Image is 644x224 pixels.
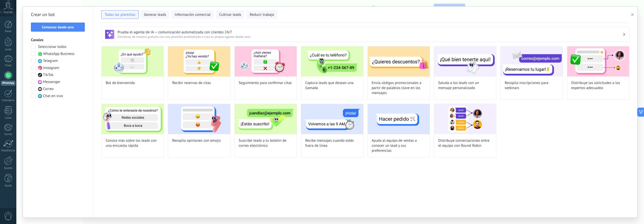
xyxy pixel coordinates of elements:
[235,104,297,134] img: Suscribe leads a tu boletín de correo electrónico
[117,30,623,35] h3: Prueba el agente de IA — comunicación automatizada con clientes 24/7
[1,133,16,136] div: Correo
[438,138,492,148] span: Distribuye conversaciones entre el equipo con Round Robin
[144,12,166,17] span: Generar leads
[368,104,430,134] img: Ayuda al equipo de ventas a conocer un lead y sus preferencias
[175,12,211,17] span: Información comercial
[31,11,85,19] h2: Crear un bot
[1,149,16,152] div: Estadísticas
[219,12,241,17] span: Cultivar leads
[101,10,139,19] button: Todas las plantillas
[105,12,135,17] span: Todas las plantillas
[501,46,562,77] img: Recopila inscripciones para webinars
[567,46,629,77] img: Distribuye las solicitudes a los expertos adecuados
[4,11,12,14] span: Cuenta
[141,10,169,19] button: Generar leads
[301,104,363,134] img: Recibe mensajes cuando estés fuera de línea
[171,10,214,19] button: Información comercial
[38,44,66,49] span: Seleccionar todos
[106,81,135,86] span: Bot de bienvenida
[43,51,74,56] span: WhatsApp Business
[1,116,16,120] div: Listas
[43,87,54,92] span: Correo
[235,46,297,77] img: Seguimiento para confirmar citas
[43,58,58,63] span: Telegram
[106,138,159,148] span: Conoce más sobre los leads con una encuesta rápida
[571,81,625,91] span: Distribuye las solicitudes a los expertos adecuados
[247,10,277,19] button: Reducir trabajo
[438,81,492,91] span: Saluda a los leads con un mensaje personalizado
[1,30,16,33] div: Panel
[102,104,164,134] img: Conoce más sobre los leads con una encuesta rápida
[250,12,274,17] span: Reducir trabajo
[1,99,16,102] div: Calendario
[168,104,230,134] img: Recopila opiniones con emojis
[239,138,293,148] span: Suscribe leads a tu boletín de correo electrónico
[43,80,60,85] span: Messenger
[434,104,496,134] img: Distribuye conversaciones entre el equipo con Round Robin
[168,46,230,77] img: Recibir reservas de citas
[505,81,558,91] span: Recopila inscripciones para webinars
[239,81,292,86] span: Seguimiento para confirmar citas
[42,25,74,29] span: Comenzar desde cero
[305,81,359,91] span: Captura leads que desean una llamada
[1,48,16,51] div: Leads
[102,46,164,77] img: Bot de bienvenida
[1,64,16,67] div: Chats
[216,10,244,19] button: Cultivar leads
[305,138,359,148] span: Recibe mensajes cuando estés fuera de línea
[31,23,85,32] button: Comenzar desde cero
[1,167,16,170] div: Ajustes
[43,94,63,99] span: Chat en vivo
[372,138,426,153] span: Ayuda al equipo de ventas a conocer un lead y sus preferencias
[172,138,221,143] span: Recopila opiniones con emojis
[1,184,16,187] div: Ayuda
[301,46,363,77] img: Captura leads que desean una llamada
[368,46,430,77] img: Envía códigos promocionales a partir de palabras clave en los mensajes
[434,46,496,77] img: Saluda a los leads con un mensaje personalizado
[1,81,15,86] div: WhatsApp
[43,72,53,78] span: TikTok
[117,35,623,39] span: Comienza de manera gratuita con una plantilla prediseñada o crea tu propio agente desde cero.
[172,81,211,86] span: Recibir reservas de citas
[31,38,85,42] h3: Canales
[372,81,426,96] span: Envía códigos promocionales a partir de palabras clave en los mensajes
[43,65,59,70] span: Instagram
